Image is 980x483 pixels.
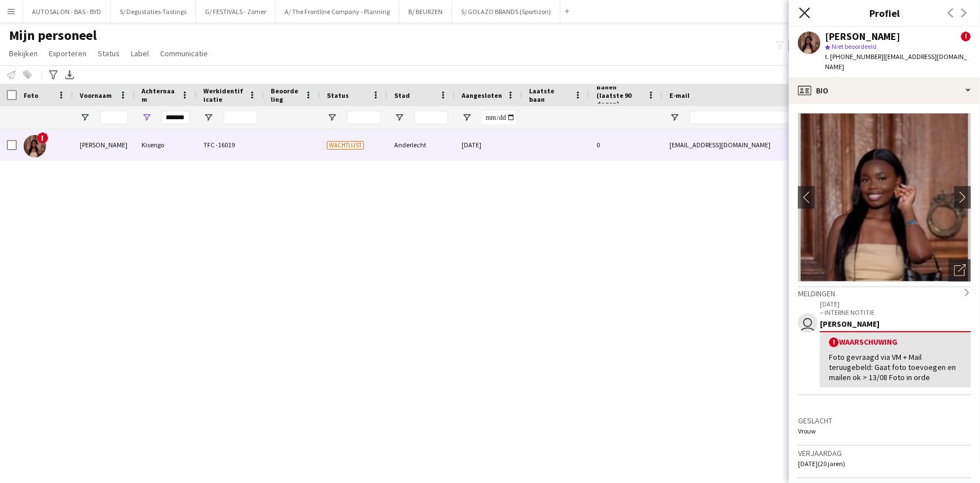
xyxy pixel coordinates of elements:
div: TFC -16019 [197,129,264,160]
button: Open Filtermenu [142,112,152,123]
div: Foto gevraagd via VM + Mail teruugebeld: Gaat foto toevoegen en mailen ok > 13/08 Foto in orde [829,352,962,383]
span: Vrouw [798,427,816,435]
app-action-btn: Exporteer XLSX [63,68,76,82]
div: [DATE] [455,129,522,160]
a: Status [93,46,124,61]
input: Status Filter Invoer [347,111,381,124]
div: Bio [789,77,980,104]
button: G/ FESTIVALS - Zomer [196,1,276,22]
span: ! [829,337,839,347]
div: Meldingen [798,286,971,299]
span: Wachtlijst [327,141,364,150]
span: Bekijken [9,48,38,58]
span: Stad [394,91,410,100]
span: t. [PHONE_NUMBER] [825,52,883,61]
div: [PERSON_NAME] [820,319,971,329]
span: Niet beoordeeld [832,42,877,51]
div: Foto's pop-up openen [949,259,971,282]
span: Laatste baan [529,87,569,103]
span: Mijn personeel [9,27,97,44]
div: Kisengo [135,129,197,160]
span: | [EMAIL_ADDRESS][DOMAIN_NAME] [825,52,967,71]
button: Open Filtermenu [394,112,404,123]
button: A/ The Frontline Company - Planning [276,1,399,22]
a: Label [126,46,153,61]
span: Werkidentificatie [203,87,244,103]
input: Achternaam Filter Invoer [162,111,190,124]
button: Open Filtermenu [80,112,90,123]
span: Status [98,48,120,58]
input: Voornaam Filter Invoer [100,111,128,124]
h3: Profiel [789,6,980,20]
app-action-btn: Geavanceerde filters [47,68,60,82]
h3: Geslacht [798,416,971,426]
span: Beoordeling [271,87,300,103]
p: [DATE] [820,300,971,308]
p: – INTERNE NOTITIE [820,308,971,317]
button: Open Filtermenu [669,112,680,123]
input: Werkidentificatie Filter Invoer [224,111,257,124]
span: Exporteren [49,48,86,58]
h3: Verjaardag [798,448,971,458]
span: Label [131,48,149,58]
span: ! [961,31,971,42]
a: Communicatie [156,46,212,61]
span: [DATE] (20 jaren) [798,459,845,468]
button: B/ BEURZEN [399,1,452,22]
button: Open Filtermenu [462,112,472,123]
div: [PERSON_NAME] [73,129,135,160]
button: S/ Degustaties-Tastings [111,1,196,22]
span: Banen (laatste 90 dagen) [596,83,642,108]
input: Aangesloten Filter Invoer [482,111,516,124]
input: E-mail Filter Invoer [690,111,881,124]
button: Open Filtermenu [327,112,337,123]
div: Anderlecht [388,129,455,160]
span: Achternaam [142,87,176,103]
span: Status [327,91,349,100]
div: [EMAIL_ADDRESS][DOMAIN_NAME] [663,129,887,160]
img: Crew avatar of foto [798,113,971,282]
span: ! [37,132,48,143]
span: Aangesloten [462,91,502,100]
div: 0 [590,129,663,160]
span: E-mail [669,91,690,100]
span: Foto [24,91,38,100]
img: Aline Meliora Kisengo [24,135,46,157]
button: Open Filtermenu [203,112,213,123]
span: Communicatie [160,48,208,58]
span: Voornaam [80,91,112,100]
button: Iedereen4,996 [788,39,842,53]
button: S/ GOLAZO BRANDS (Sportizon) [452,1,560,22]
div: [PERSON_NAME] [825,31,900,42]
a: Bekijken [4,46,42,61]
a: Exporteren [44,46,91,61]
div: Waarschuwing [829,337,962,347]
input: Stad Filter Invoer [414,111,448,124]
button: AUTOSALON - BAS - BYD [23,1,111,22]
